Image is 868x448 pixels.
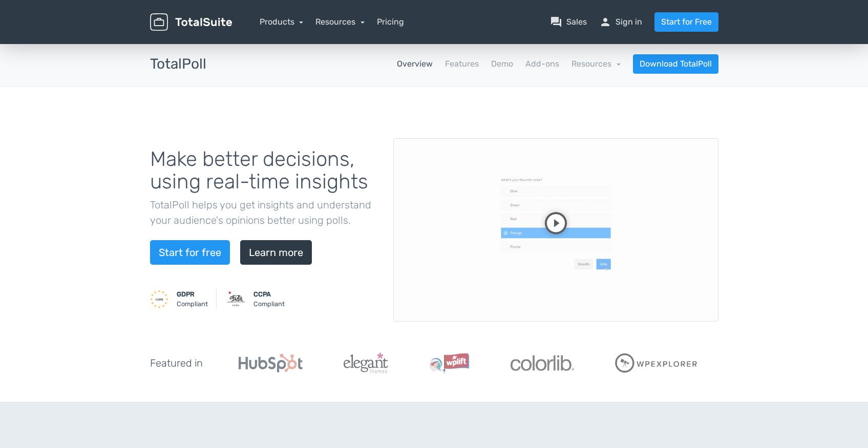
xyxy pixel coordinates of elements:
[511,355,574,371] img: Colorlib
[550,16,587,28] a: question_answerSales
[377,16,404,28] a: Pricing
[615,353,698,373] img: WPExplorer
[344,353,388,373] img: ElegantThemes
[150,197,378,228] p: TotalPoll helps you get insights and understand your audience's opinions better using polls.
[239,354,303,372] img: Hubspot
[150,13,232,31] img: TotalSuite for WordPress
[491,58,513,70] a: Demo
[177,289,208,309] small: Compliant
[654,12,718,32] a: Start for Free
[525,58,559,70] a: Add-ons
[150,148,378,193] h1: Make better decisions, using real-time insights
[571,59,621,69] a: Resources
[633,54,718,74] a: Download TotalPoll
[253,290,271,298] strong: CCPA
[397,58,433,70] a: Overview
[150,357,203,369] h5: Featured in
[550,16,562,28] span: question_answer
[599,16,611,28] span: person
[429,353,470,373] img: WPLift
[253,289,285,309] small: Compliant
[150,290,168,308] img: GDPR
[315,17,365,27] a: Resources
[150,240,230,265] a: Start for free
[227,290,245,308] img: CCPA
[445,58,479,70] a: Features
[260,17,304,27] a: Products
[150,56,206,72] h3: TotalPoll
[177,290,195,298] strong: GDPR
[240,240,312,265] a: Learn more
[599,16,642,28] a: personSign in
